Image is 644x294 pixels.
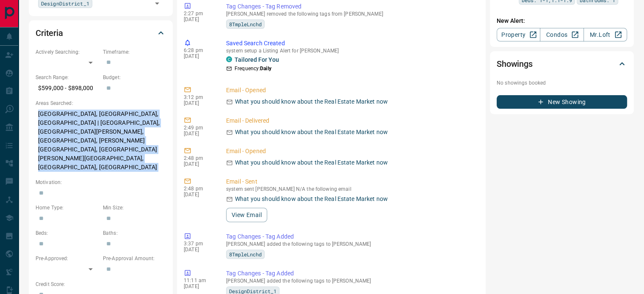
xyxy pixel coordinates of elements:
[235,65,271,72] p: Frequency:
[226,86,475,95] p: Email - Opened
[229,250,262,258] span: 8TmpleLnchd
[184,241,213,247] p: 3:37 pm
[36,204,99,212] p: Home Type:
[235,56,279,63] a: Tailored For You
[497,95,627,109] button: New Showing
[36,74,99,81] p: Search Range:
[497,54,627,74] div: Showings
[226,116,475,125] p: Email - Delivered
[235,158,388,167] p: What you should know about the Real Estate Market now
[184,47,213,53] p: 6:28 pm
[226,269,475,278] p: Tag Changes - Tag Added
[36,107,166,174] p: [GEOGRAPHIC_DATA], [GEOGRAPHIC_DATA], [GEOGRAPHIC_DATA] | [GEOGRAPHIC_DATA], [GEOGRAPHIC_DATA][PE...
[184,11,213,16] p: 2:27 pm
[36,255,99,262] p: Pre-Approved:
[184,155,213,161] p: 2:48 pm
[184,16,213,22] p: [DATE]
[184,125,213,131] p: 2:49 pm
[497,79,627,87] p: No showings booked
[583,28,627,41] a: Mr.Loft
[497,28,540,41] a: Property
[103,204,166,212] p: Min Size:
[226,186,475,192] p: system sent [PERSON_NAME] N/A the following email
[235,128,388,137] p: What you should know about the Real Estate Market now
[226,232,475,241] p: Tag Changes - Tag Added
[36,26,63,40] h2: Criteria
[184,278,213,283] p: 11:11 am
[36,280,166,288] p: Credit Score:
[229,20,262,28] span: 8TmpleLnchd
[226,11,475,17] p: [PERSON_NAME] removed the following tags from [PERSON_NAME]
[184,100,213,106] p: [DATE]
[184,283,213,289] p: [DATE]
[184,94,213,100] p: 3:12 pm
[226,208,267,222] button: View Email
[36,229,99,237] p: Beds:
[103,74,166,81] p: Budget:
[36,179,166,186] p: Motivation:
[184,161,213,167] p: [DATE]
[184,192,213,198] p: [DATE]
[226,147,475,156] p: Email - Opened
[36,23,166,43] div: Criteria
[184,53,213,59] p: [DATE]
[103,48,166,56] p: Timeframe:
[235,97,388,106] p: What you should know about the Real Estate Market now
[226,56,232,62] div: condos.ca
[103,255,166,262] p: Pre-Approval Amount:
[184,131,213,137] p: [DATE]
[36,99,166,107] p: Areas Searched:
[226,48,475,54] p: system setup a Listing Alert for [PERSON_NAME]
[184,247,213,253] p: [DATE]
[36,81,99,95] p: $599,000 - $898,000
[103,229,166,237] p: Baths:
[226,177,475,186] p: Email - Sent
[540,28,583,41] a: Condos
[226,2,475,11] p: Tag Changes - Tag Removed
[36,48,99,56] p: Actively Searching:
[235,195,388,203] p: What you should know about the Real Estate Market now
[184,186,213,192] p: 2:48 pm
[260,66,271,71] strong: Daily
[226,241,475,247] p: [PERSON_NAME] added the following tags to [PERSON_NAME]
[497,57,533,71] h2: Showings
[226,39,475,48] p: Saved Search Created
[497,16,627,25] p: New Alert:
[226,278,475,284] p: [PERSON_NAME] added the following tags to [PERSON_NAME]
